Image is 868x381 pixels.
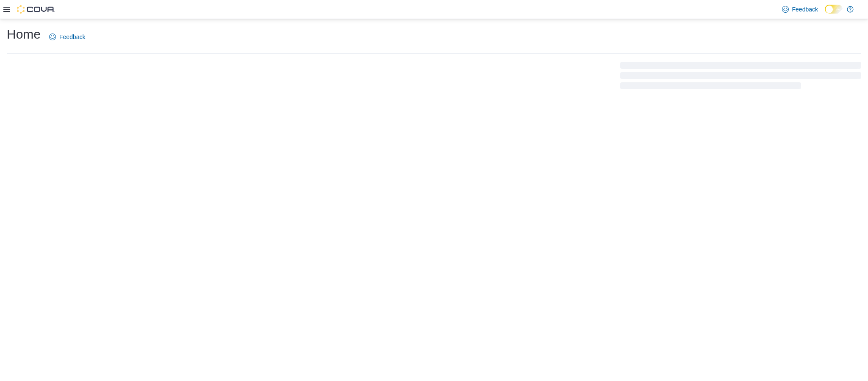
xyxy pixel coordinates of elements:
[7,26,41,43] h1: Home
[792,5,818,14] span: Feedback
[59,33,85,41] span: Feedback
[825,14,825,14] span: Dark Mode
[620,64,861,91] span: Loading
[17,5,55,14] img: Cova
[46,28,89,45] a: Feedback
[779,1,821,18] a: Feedback
[825,5,843,14] input: Dark Mode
